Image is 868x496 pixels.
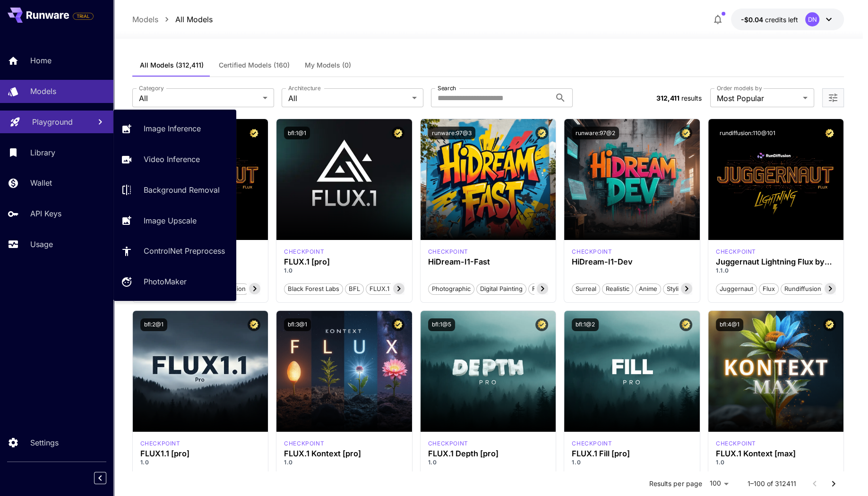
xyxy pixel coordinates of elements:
[284,266,404,275] p: 1.0
[284,248,324,256] div: fluxpro
[175,14,213,25] p: All Models
[284,257,404,266] h3: FLUX.1 [pro]
[428,439,468,448] div: fluxpro
[140,439,180,448] div: fluxpro
[428,248,468,256] p: checkpoint
[823,127,836,139] button: Certified Model – Vetted for best performance and includes a commercial license.
[428,318,455,331] button: bfl:1@5
[113,270,236,293] a: PhotoMaker
[113,117,236,140] a: Image Inference
[824,474,843,493] button: Go to next page
[132,14,213,25] nav: breadcrumb
[716,318,743,331] button: bfl:4@1
[113,239,236,263] a: ControlNet Preprocess
[572,248,612,256] p: checkpoint
[781,284,825,294] span: rundiffusion
[284,284,343,294] span: Black Forest Labs
[428,449,549,458] h3: FLUX.1 Depth [pro]
[30,239,53,250] p: Usage
[572,318,599,331] button: bfl:1@2
[113,179,236,202] a: Background Removal
[717,93,799,104] span: Most Popular
[572,449,692,458] h3: FLUX.1 Fill [pro]
[649,479,702,488] p: Results per page
[144,245,225,257] p: ControlNet Preprocess
[113,209,236,232] a: Image Upscale
[73,10,94,22] span: Add your payment card to enable full platform functionality.
[94,472,106,484] button: Collapse sidebar
[477,284,526,294] span: Digital Painting
[740,16,765,24] span: -$0.04
[428,257,549,266] div: HiDream-I1-Fast
[30,208,61,219] p: API Keys
[572,439,612,448] div: fluxpro
[284,127,310,139] button: bfl:1@1
[284,439,324,448] p: checkpoint
[716,284,756,294] span: juggernaut
[101,470,113,487] div: Collapse sidebar
[113,148,236,171] a: Video Inference
[572,458,692,467] p: 1.0
[284,248,324,256] p: checkpoint
[32,116,73,128] p: Playground
[572,257,692,266] h3: HiDream-I1-Dev
[284,318,311,331] button: bfl:3@1
[144,276,187,287] p: PhotoMaker
[572,248,612,256] div: HiDream Dev
[392,318,404,331] button: Certified Model – Vetted for best performance and includes a commercial license.
[716,439,756,448] div: FLUX.1 Kontext [max]
[144,154,200,165] p: Video Inference
[366,284,409,294] span: FLUX.1 [pro]
[717,84,762,92] label: Order models by
[132,14,158,25] p: Models
[140,458,261,467] p: 1.0
[428,127,475,139] button: runware:97@3
[30,177,52,188] p: Wallet
[429,284,474,294] span: Photographic
[535,127,548,139] button: Certified Model – Vetted for best performance and includes a commercial license.
[284,439,324,448] div: FLUX.1 Kontext [pro]
[284,449,404,458] h3: FLUX.1 Kontext [pro]
[248,318,260,331] button: Certified Model – Vetted for best performance and includes a commercial license.
[716,439,756,448] p: checkpoint
[663,284,693,294] span: Stylized
[428,439,468,448] p: checkpoint
[765,16,798,24] span: credits left
[438,84,456,92] label: Search
[73,13,93,20] span: TRIAL
[805,12,819,26] div: DN
[679,318,692,331] button: Certified Model – Vetted for best performance and includes a commercial license.
[740,15,798,25] div: -$0.03955
[248,127,260,139] button: Certified Model – Vetted for best performance and includes a commercial license.
[535,318,548,331] button: Certified Model – Vetted for best performance and includes a commercial license.
[30,437,59,448] p: Settings
[529,284,558,294] span: Fantasy
[716,449,836,458] h3: FLUX.1 Kontext [max]
[144,123,201,134] p: Image Inference
[144,184,220,196] p: Background Removal
[716,458,836,467] p: 1.0
[716,248,756,256] p: checkpoint
[681,94,702,102] span: results
[716,257,836,266] h3: Juggernaut Lightning Flux by RunDiffusion
[30,86,56,97] p: Models
[716,266,836,275] p: 1.1.0
[827,92,839,104] button: Open more filters
[572,284,600,294] span: Surreal
[731,9,844,30] button: -$0.03955
[823,318,836,331] button: Certified Model – Vetted for best performance and includes a commercial license.
[288,84,320,92] label: Architecture
[30,147,55,158] p: Library
[392,127,404,139] button: Certified Model – Vetted for best performance and includes a commercial license.
[140,449,261,458] h3: FLUX1.1 [pro]
[305,61,351,69] span: My Models (0)
[284,458,404,467] p: 1.0
[656,94,679,102] span: 312,411
[139,93,259,104] span: All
